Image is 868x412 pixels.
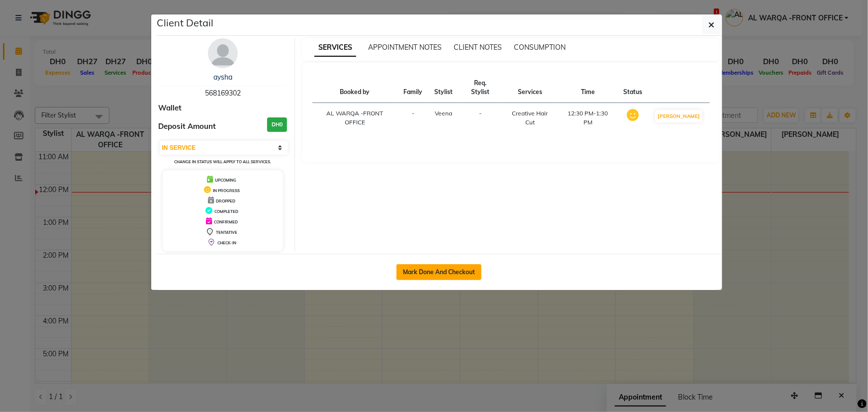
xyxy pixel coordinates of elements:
[435,109,452,117] span: Veena
[174,159,271,164] small: Change in status will apply to all services.
[213,73,232,82] a: aysha
[502,73,559,103] th: Services
[267,117,287,132] h3: DH0
[216,199,235,204] span: DROPPED
[208,38,238,68] img: avatar
[312,103,397,133] td: AL WARQA -FRONT OFFICE
[396,264,482,280] button: Mark Done And Checkout
[368,43,442,52] span: APPOINTMENT NOTES
[459,73,501,103] th: Req. Stylist
[617,73,648,103] th: Status
[558,103,617,133] td: 12:30 PM-1:30 PM
[397,103,428,133] td: -
[314,39,356,57] span: SERVICES
[459,103,501,133] td: -
[397,73,428,103] th: Family
[213,188,240,193] span: IN PROGRESS
[216,230,237,235] span: TENTATIVE
[214,219,238,224] span: CONFIRMED
[157,15,214,30] h5: Client Detail
[159,121,216,132] span: Deposit Amount
[508,109,553,127] div: Creative Hair Cut
[428,73,459,103] th: Stylist
[655,110,702,122] button: [PERSON_NAME]
[558,73,617,103] th: Time
[159,103,182,114] span: Wallet
[514,43,566,52] span: CONSUMPTION
[217,240,236,245] span: CHECK-IN
[205,89,241,98] span: 568169302
[454,43,502,52] span: CLIENT NOTES
[215,178,236,183] span: UPCOMING
[312,73,397,103] th: Booked by
[214,209,238,214] span: COMPLETED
